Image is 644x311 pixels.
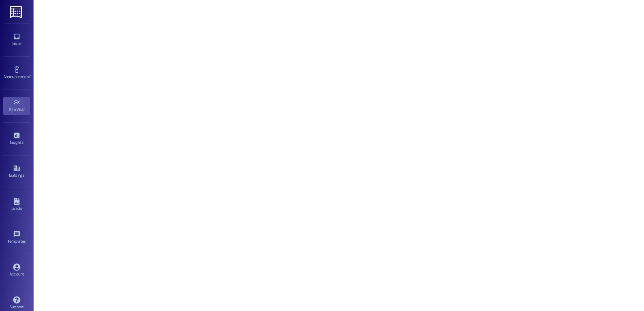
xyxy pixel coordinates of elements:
span: • [24,106,25,111]
a: Inbox [3,31,30,49]
a: Leads [3,196,30,214]
a: Templates • [3,229,30,247]
img: ResiDesk Logo [10,6,23,18]
span: • [23,139,24,144]
span: • [30,73,31,78]
a: Insights • [3,130,30,148]
a: Account [3,261,30,279]
a: Buildings [3,163,30,181]
span: • [26,238,27,243]
a: Site Visit • [3,97,30,115]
